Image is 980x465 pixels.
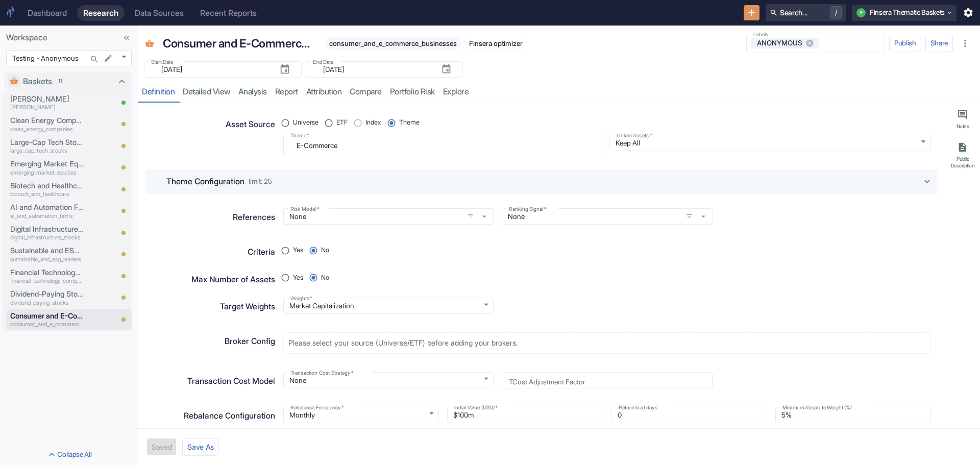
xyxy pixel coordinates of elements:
div: resource tabs [138,82,980,103]
button: open filters [464,210,477,222]
div: Testing - Anonymous [6,50,132,66]
a: Research [77,5,125,21]
a: analysis [234,82,271,103]
span: ETF [336,118,348,128]
a: Large-Cap Tech Stockslarge_cap_tech_stocks [10,137,84,155]
a: Portfolio Risk [386,82,439,103]
p: Workspace [6,32,132,44]
label: Rebalance Frequency [290,404,344,411]
p: Clean Energy Companies [10,115,84,126]
button: edit [101,51,115,65]
p: Broker Config [225,335,275,348]
p: Target Weights [220,301,275,313]
textarea: E-Commerce [290,139,598,153]
button: New Resource [744,5,759,21]
div: None [283,372,494,388]
div: Definition [142,87,175,97]
button: Publish [889,35,921,52]
a: report [271,82,302,103]
a: Biotech and Healthcarebiotech_and_healthcare [10,180,84,199]
p: Sustainable and ESG Leaders [10,245,84,256]
p: sustainable_and_esg_leaders [10,255,84,264]
div: Dashboard [28,8,67,18]
a: Emerging Market Equitiesemerging_market_equities [10,158,84,177]
p: Digital Infrastructure Stocks [10,224,84,235]
button: Save As [182,438,219,456]
span: No [321,246,329,255]
span: Yes [293,273,303,283]
p: References [233,211,275,224]
p: Transaction Cost Model [187,375,275,387]
button: Search... [87,52,102,66]
p: Consumer and E-Commerce Businesses [10,310,84,322]
div: Recent Reports [200,8,257,18]
div: position [283,115,428,131]
div: Research [83,8,118,18]
span: Universe [293,118,318,128]
div: Data Sources [135,8,184,18]
p: Theme Configuration [166,176,244,188]
a: Data Sources [129,5,190,21]
a: compare [346,82,386,103]
label: Linked Assets [617,132,652,139]
button: FFinsera Thematic Baskets [852,5,957,21]
span: Basket [145,39,154,50]
p: Emerging Market Equities [10,158,84,169]
label: Ranking Signal [509,205,547,213]
p: [PERSON_NAME] [10,93,84,105]
a: Digital Infrastructure Stocksdigital_infrastructure_stocks [10,224,84,242]
div: Baskets11 [4,72,132,91]
label: Start Date [151,58,174,66]
button: Search.../ [766,4,846,21]
p: financial_technology_companies [10,277,84,285]
span: Yes [293,246,303,255]
span: Finsera optimizer [465,39,526,47]
p: Biotech and Healthcare [10,180,84,191]
p: Dividend-Paying Stocks [10,288,84,300]
span: No [321,273,329,283]
a: Explore [439,82,473,103]
div: position [283,243,337,258]
label: Risk Model [290,205,319,213]
button: Share [925,35,953,52]
p: Baskets [23,76,52,88]
p: ai_and_automation_firms [10,212,84,221]
p: Max Number of Assets [191,274,275,286]
button: open filters [683,210,695,222]
a: attribution [302,82,346,103]
div: Keep All [609,135,932,151]
label: Theme [290,132,309,139]
p: Please select your source (Universe/ETF) before adding your brokers. [288,337,518,349]
div: position [283,271,337,286]
a: Clean Energy Companiesclean_energy_companies [10,115,84,133]
span: 11 [55,77,66,86]
div: Public Description [949,156,976,168]
label: Minimum Absolute Weight (%) [782,404,852,411]
a: Sustainable and ESG Leaderssustainable_and_esg_leaders [10,245,84,263]
p: Criteria [248,246,275,258]
p: Rebalance Configuration [184,410,275,422]
label: Initial Value (USD) [454,404,498,411]
span: limit: 25 [249,178,272,185]
span: ANONYMOUS [753,38,808,48]
a: Recent Reports [194,5,263,21]
p: dividend_paying_stocks [10,299,84,307]
a: Consumer and E-Commerce Businessesconsumer_and_e_commerce_businesses [10,310,84,329]
p: consumer_and_e_commerce_businesses [10,320,84,329]
input: yyyy-mm-dd [317,63,433,76]
p: Asset Source [226,118,275,131]
p: large_cap_tech_stocks [10,146,84,155]
p: Large-Cap Tech Stocks [10,137,84,148]
input: yyyy-mm-dd [155,63,271,76]
p: emerging_market_equities [10,168,84,177]
p: biotech_and_healthcare [10,190,84,199]
a: AI and Automation Firmsai_and_automation_firms [10,202,84,220]
span: Index [365,118,381,128]
p: digital_infrastructure_stocks [10,233,84,242]
div: Theme Configurationlimit: 25 [146,169,937,194]
p: AI and Automation Firms [10,202,84,213]
a: detailed view [179,82,234,103]
label: End Date [313,58,334,66]
div: Monthly [283,407,439,423]
div: Market Capitalization [283,298,494,314]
